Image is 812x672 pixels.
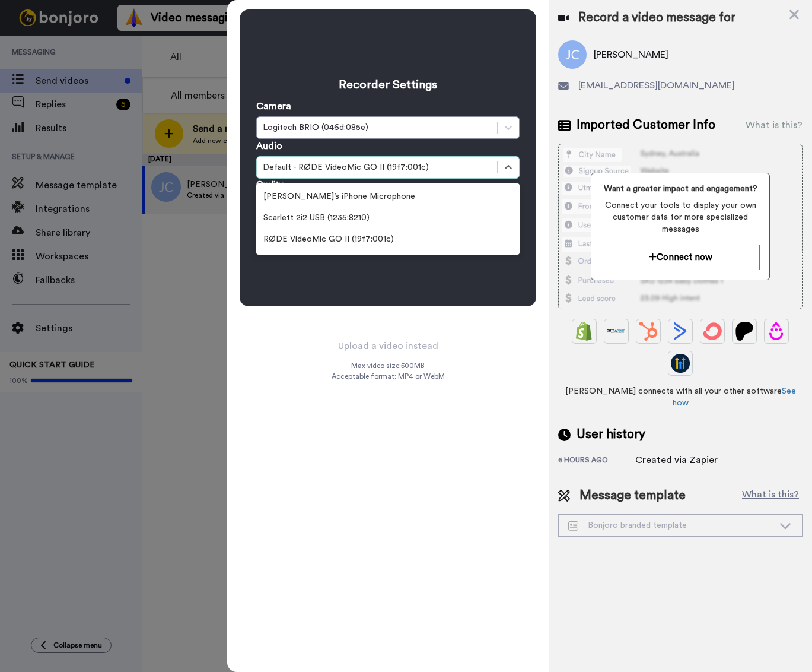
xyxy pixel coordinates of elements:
[256,99,291,113] label: Camera
[256,250,520,271] div: Logitech BRIO (046d:085e)
[256,179,283,191] label: Quality
[256,207,520,229] div: Scarlett 2i2 USB (1235:8210)
[746,118,803,132] div: What is this?
[703,322,722,341] img: ConvertKit
[738,487,803,505] button: What is this?
[767,322,786,341] img: Drip
[568,521,578,531] img: Message-temps.svg
[568,519,773,531] div: Bonjoro branded template
[256,229,520,250] div: RØDE VideoMic GO II (19f7:001c)
[607,322,626,341] img: Ontraport
[332,372,445,381] span: Acceptable format: MP4 or WebM
[256,186,520,207] div: [PERSON_NAME]’s iPhone Microphone
[263,161,491,173] div: Default - RØDE VideoMic GO II (19f7:001c)
[351,361,425,370] span: Max video size: 500 MB
[579,487,686,505] span: Message template
[601,183,760,195] span: Want a greater impact and engagement?
[635,453,718,467] div: Created via Zapier
[263,122,491,134] div: Logitech BRIO (046d:085e)
[601,245,760,270] button: Connect now
[256,77,520,93] h3: Recorder Settings
[577,116,715,134] span: Imported Customer Info
[256,139,282,153] label: Audio
[671,354,690,373] img: GoHighLevel
[335,338,442,354] button: Upload a video instead
[558,385,803,409] span: [PERSON_NAME] connects with all your other software
[601,199,760,235] span: Connect your tools to display your own customer data for more specialized messages
[578,78,735,93] span: [EMAIL_ADDRESS][DOMAIN_NAME]
[558,455,635,467] div: 6 hours ago
[735,322,754,341] img: Patreon
[671,322,690,341] img: ActiveCampaign
[639,322,658,341] img: Hubspot
[577,426,645,443] span: User history
[575,322,594,341] img: Shopify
